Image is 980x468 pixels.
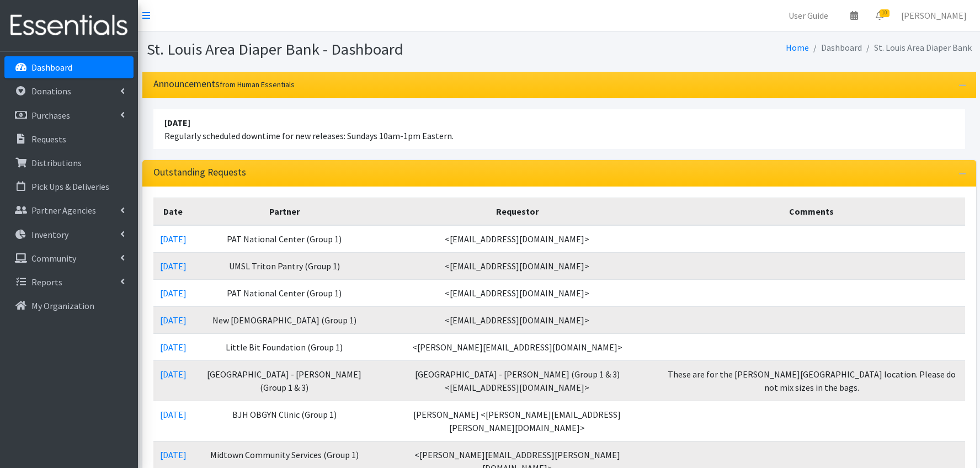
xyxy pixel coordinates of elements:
p: Inventory [31,229,68,240]
td: <[PERSON_NAME][EMAIL_ADDRESS][DOMAIN_NAME]> [376,333,659,360]
td: [GEOGRAPHIC_DATA] - [PERSON_NAME] (Group 1 & 3) [193,360,376,401]
small: from Human Essentials [220,79,295,89]
a: Distributions [4,152,134,174]
img: HumanEssentials [4,7,134,44]
td: [GEOGRAPHIC_DATA] - [PERSON_NAME] (Group 1 & 3) <[EMAIL_ADDRESS][DOMAIN_NAME]> [376,360,659,401]
th: Date [153,198,193,225]
a: [DATE] [160,449,187,460]
a: Partner Agencies [4,199,134,221]
td: New [DEMOGRAPHIC_DATA] (Group 1) [193,306,376,333]
h1: St. Louis Area Diaper Bank - Dashboard [147,40,555,59]
p: Distributions [31,157,82,168]
a: Dashboard [4,56,134,78]
p: Donations [31,86,71,97]
a: Home [786,42,809,53]
a: Requests [4,128,134,150]
td: PAT National Center (Group 1) [193,225,376,253]
td: <[EMAIL_ADDRESS][DOMAIN_NAME]> [376,306,659,333]
a: [DATE] [160,288,187,299]
a: [DATE] [160,342,187,353]
th: Comments [658,198,965,225]
a: Pick Ups & Deliveries [4,175,134,198]
h3: Announcements [153,78,295,90]
li: Dashboard [809,40,862,56]
th: Requestor [376,198,659,225]
td: <[EMAIL_ADDRESS][DOMAIN_NAME]> [376,225,659,253]
strong: [DATE] [164,117,190,128]
th: Partner [193,198,376,225]
a: 10 [867,4,892,26]
a: Inventory [4,224,134,246]
a: Purchases [4,104,134,126]
span: 10 [880,9,890,17]
td: <[EMAIL_ADDRESS][DOMAIN_NAME]> [376,252,659,279]
a: [DATE] [160,260,187,272]
a: [DATE] [160,315,187,326]
p: Partner Agencies [31,205,96,216]
li: Regularly scheduled downtime for new releases: Sundays 10am-1pm Eastern. [153,109,965,149]
td: Little Bit Foundation (Group 1) [193,333,376,360]
a: Reports [4,271,134,293]
p: Dashboard [31,62,72,73]
a: User Guide [780,4,837,26]
td: PAT National Center (Group 1) [193,279,376,306]
a: [DATE] [160,409,187,420]
td: UMSL Triton Pantry (Group 1) [193,252,376,279]
p: Pick Ups & Deliveries [31,181,109,192]
a: My Organization [4,295,134,317]
td: BJH OBGYN Clinic (Group 1) [193,401,376,441]
a: Donations [4,80,134,102]
p: Requests [31,134,66,145]
td: These are for the [PERSON_NAME][GEOGRAPHIC_DATA] location. Please do not mix sizes in the bags. [658,360,965,401]
li: St. Louis Area Diaper Bank [862,40,972,56]
p: Community [31,253,76,264]
a: [DATE] [160,233,187,244]
a: Community [4,247,134,269]
td: [PERSON_NAME] <[PERSON_NAME][EMAIL_ADDRESS][PERSON_NAME][DOMAIN_NAME]> [376,401,659,441]
h3: Outstanding Requests [153,167,246,178]
p: Purchases [31,110,70,121]
td: <[EMAIL_ADDRESS][DOMAIN_NAME]> [376,279,659,306]
a: [DATE] [160,369,187,380]
p: My Organization [31,300,94,311]
a: [PERSON_NAME] [892,4,976,26]
p: Reports [31,276,62,288]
